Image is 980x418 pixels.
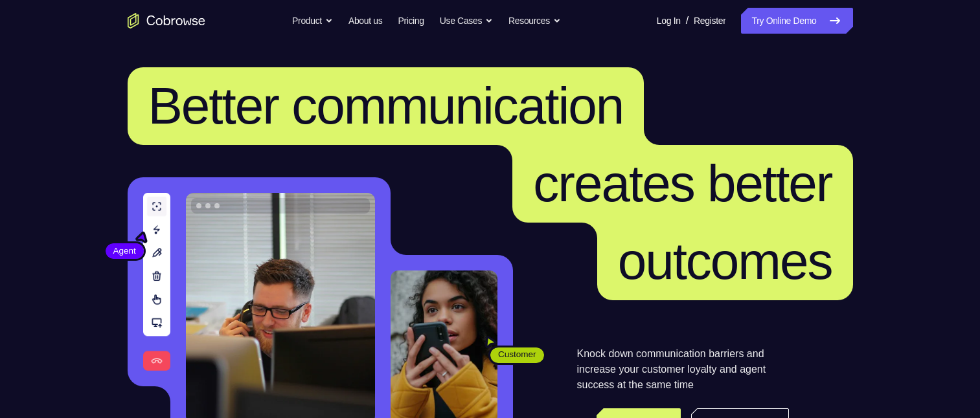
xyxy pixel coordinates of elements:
a: Go to the home page [128,13,205,28]
span: outcomes [618,232,832,290]
span: / [686,13,689,28]
a: Pricing [398,8,424,34]
span: creates better [533,155,832,212]
button: Product [292,8,333,34]
button: Use Cases [440,8,493,34]
a: Register [694,8,725,34]
button: Resources [508,8,561,34]
span: Better communication [148,77,624,135]
a: Log In [657,8,681,34]
a: Try Online Demo [741,8,852,34]
p: Knock down communication barriers and increase your customer loyalty and agent success at the sam... [577,346,789,393]
a: About us [348,8,382,34]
